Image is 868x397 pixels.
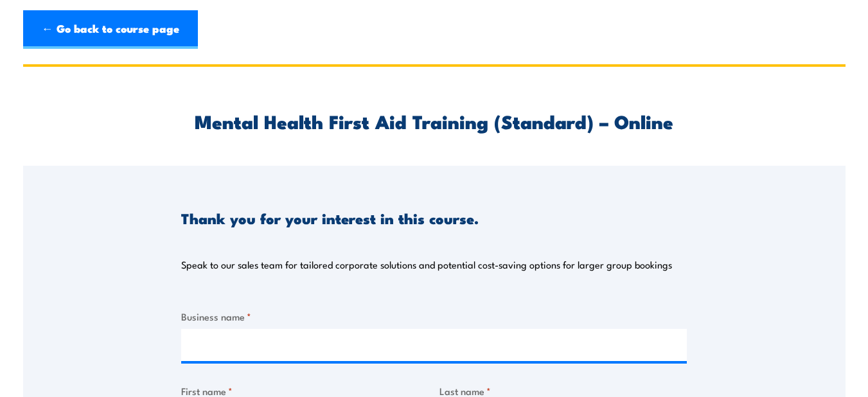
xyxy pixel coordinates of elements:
label: Business name [181,309,687,324]
p: Speak to our sales team for tailored corporate solutions and potential cost-saving options for la... [181,258,672,271]
h3: Thank you for your interest in this course. [181,211,479,225]
a: ← Go back to course page [23,10,198,49]
h2: Mental Health First Aid Training (Standard) – Online [181,112,687,129]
